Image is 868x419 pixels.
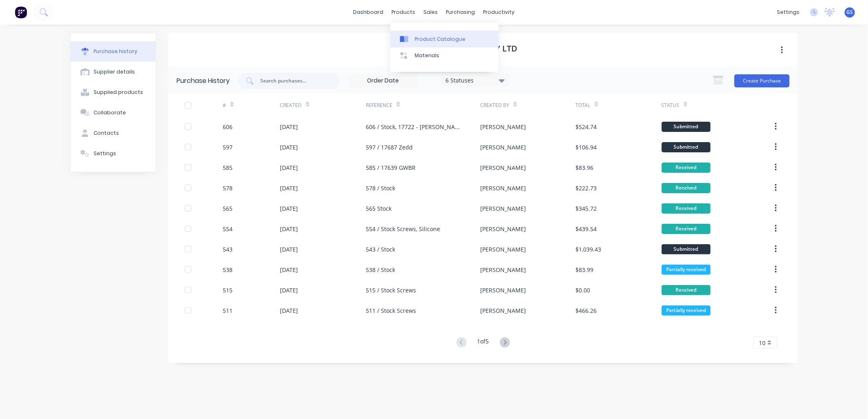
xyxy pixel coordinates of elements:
button: Collaborate [71,103,156,123]
div: Reference [366,102,392,109]
div: Contacts [94,129,119,137]
button: Contacts [71,123,156,143]
div: Settings [94,150,116,157]
div: [PERSON_NAME] [480,143,526,152]
div: [PERSON_NAME] [480,225,526,233]
div: Submitted [662,122,711,132]
div: 597 [223,143,233,152]
div: Created [280,102,302,109]
input: Order Date [349,75,417,87]
input: Search purchases... [260,77,327,85]
span: GS [847,9,853,16]
div: 538 / Stock [366,265,395,274]
div: productivity [479,6,519,18]
div: Received [662,183,711,193]
div: [PERSON_NAME] [480,306,526,315]
div: Status [662,102,680,109]
div: Received [662,224,711,234]
div: 6 Statuses [446,76,504,85]
div: Created By [480,102,509,109]
div: $524.74 [576,123,597,131]
div: Received [662,163,711,173]
div: 1 of 5 [477,337,489,349]
div: Materials [415,52,439,59]
div: 511 [223,306,233,315]
div: Purchase history [94,48,137,55]
div: Received [662,203,711,214]
div: [DATE] [280,184,298,192]
div: $83.99 [576,265,594,274]
div: sales [420,6,442,18]
div: [DATE] [280,204,298,213]
div: [PERSON_NAME] [480,265,526,274]
div: 511 / Stock Screws [366,306,416,315]
div: [DATE] [280,286,298,294]
div: [PERSON_NAME] [480,204,526,213]
div: 585 [223,163,233,172]
div: 597 / 17687 Zedd [366,143,413,152]
img: Factory [15,6,27,18]
div: purchasing [442,6,479,18]
div: [DATE] [280,225,298,233]
div: [PERSON_NAME] [480,163,526,172]
div: [DATE] [280,245,298,254]
div: 606 / Stock, 17722 - [PERSON_NAME] [366,123,464,131]
div: Supplied products [94,89,143,96]
button: Supplier details [71,62,156,82]
div: $106.94 [576,143,597,152]
span: 10 [759,339,765,347]
div: Purchase History [177,76,230,86]
div: 554 [223,225,233,233]
div: [PERSON_NAME] [480,245,526,254]
div: [DATE] [280,306,298,315]
div: $1,039.43 [576,245,602,254]
div: $0.00 [576,286,591,294]
div: Submitted [662,244,711,254]
div: 554 / Stock Screws, Silicone [366,225,440,233]
div: 515 / Stock Screws [366,286,416,294]
div: settings [773,6,803,18]
div: 538 [223,265,233,274]
div: $345.72 [576,204,597,213]
div: Partially received [662,305,711,316]
div: [PERSON_NAME] [480,286,526,294]
div: 565 [223,204,233,213]
button: Supplied products [71,82,156,103]
div: $83.96 [576,163,594,172]
div: 543 / Stock [366,245,395,254]
div: 606 [223,123,233,131]
div: $439.54 [576,225,597,233]
div: [DATE] [280,163,298,172]
div: 515 [223,286,233,294]
button: Settings [71,143,156,164]
div: Collaborate [94,109,126,116]
div: $466.26 [576,306,597,315]
a: Product Catalogue [390,31,499,47]
div: Product Catalogue [415,36,465,43]
div: $222.73 [576,184,597,192]
a: dashboard [349,6,388,18]
div: 543 [223,245,233,254]
div: 585 / 17639 GWBR [366,163,416,172]
div: [PERSON_NAME] [480,123,526,131]
button: Create Purchase [734,74,790,87]
div: [DATE] [280,265,298,274]
div: 565 Stock [366,204,391,213]
div: [DATE] [280,143,298,152]
div: Received [662,285,711,295]
div: # [223,102,226,109]
div: Supplier details [94,68,135,76]
div: products [388,6,420,18]
div: Partially received [662,265,711,275]
a: Materials [390,47,499,64]
div: 578 / Stock [366,184,395,192]
div: 578 [223,184,233,192]
button: Purchase history [71,41,156,62]
div: [DATE] [280,123,298,131]
div: [PERSON_NAME] [480,184,526,192]
div: Submitted [662,142,711,152]
div: Total [576,102,591,109]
